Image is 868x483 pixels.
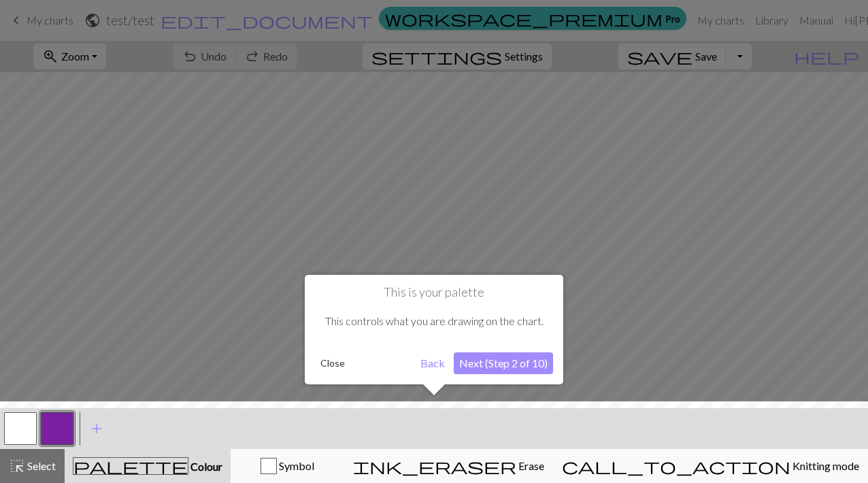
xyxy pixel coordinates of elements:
[315,300,553,342] div: This controls what you are drawing on the chart.
[315,353,350,373] button: Close
[305,275,563,384] div: This is your palette
[454,352,553,374] button: Next (Step 2 of 10)
[415,352,450,374] button: Back
[315,285,553,300] h1: This is your palette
